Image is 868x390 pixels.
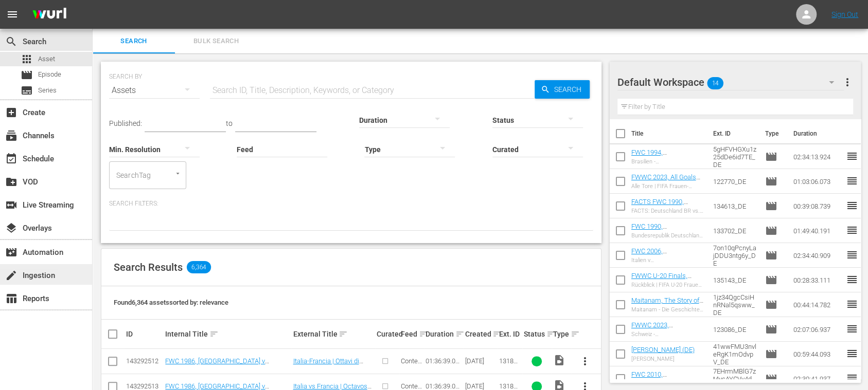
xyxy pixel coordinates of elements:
[5,199,17,211] span: Live Streaming
[709,169,761,194] td: 122770_DE
[789,218,845,243] td: 01:49:40.191
[109,119,142,127] span: Published:
[631,346,695,354] a: [PERSON_NAME] (DE)
[226,119,233,127] span: to
[5,106,17,119] span: Create
[5,176,17,188] span: VOD
[109,76,200,105] div: Assets
[419,329,428,339] span: sort
[465,382,496,390] div: [DATE]
[765,373,777,385] span: Episode
[631,306,705,313] div: Maitanam - Die Geschichte des Fußballs in [GEOGRAPHIC_DATA]
[114,261,183,273] span: Search Results
[38,54,55,64] span: Asset
[173,169,183,178] button: Open
[5,153,17,165] span: Schedule
[789,194,845,218] td: 00:39:08.739
[841,70,853,95] button: more_vert
[426,357,462,365] div: 01:36:39.080
[831,10,858,18] a: Sign Out
[845,199,858,212] span: reorder
[845,298,858,310] span: reorder
[845,175,858,187] span: reorder
[550,80,590,99] span: Search
[209,329,219,339] span: sort
[631,296,703,327] a: Maitanam, The Story of Football in [GEOGRAPHIC_DATA] ([GEOGRAPHIC_DATA])
[21,69,33,81] span: Episode
[401,328,422,340] div: Feed
[845,323,858,335] span: reorder
[631,356,695,362] div: [PERSON_NAME]
[789,342,845,366] td: 00:59:44.093
[631,272,692,287] a: FWWC U-20 Finals, Highlights (DE)
[845,372,858,384] span: reorder
[631,183,705,190] div: Alle Tore | FIFA Frauen-Weltmeisterschaft [GEOGRAPHIC_DATA] & [GEOGRAPHIC_DATA] 2023™
[765,274,777,286] span: Episode
[293,328,373,340] div: External Title
[573,349,597,374] button: more_vert
[6,8,19,21] span: menu
[709,317,761,342] td: 123086_DE
[5,35,17,48] span: Search
[126,357,162,365] div: 143292512
[789,243,845,268] td: 02:34:40.909
[758,119,787,148] th: Type
[535,80,590,99] button: Search
[38,85,57,96] span: Series
[631,321,698,352] a: FWWC 2023, [GEOGRAPHIC_DATA] v [GEOGRAPHIC_DATA] ([GEOGRAPHIC_DATA])
[181,35,251,47] span: Bulk Search
[709,268,761,292] td: 135143_DE
[709,342,761,366] td: 41wwFMU3nvleRgK1mOdvpV_DE
[426,382,462,390] div: 01:36:39.080
[631,222,705,253] a: FWC 1990, [GEOGRAPHIC_DATA] FR v [GEOGRAPHIC_DATA], Quarter-Finals - FMR (DE)
[845,224,858,236] span: reorder
[631,158,705,165] div: Brasilien - [GEOGRAPHIC_DATA] | Finale | FIFA Fussball-Weltmeisterschaft USA 1994™ | Spiel in [PE...
[765,175,777,188] span: Episode
[499,357,518,373] span: 131882_ITA
[765,151,777,163] span: Episode
[426,328,462,340] div: Duration
[845,273,858,286] span: reorder
[765,323,777,336] span: Episode
[765,249,777,262] span: Episode
[339,329,348,339] span: sort
[789,292,845,317] td: 00:44:14.782
[709,144,761,169] td: 5gHFVHGXu1z25dDe6id7TE_DE
[293,357,371,388] a: Italia-Francia | Ottavi di finale | Coppa del Mondo FIFA Messico 1986 | Match completo
[709,194,761,218] td: 134613_DE
[455,329,465,339] span: sort
[187,261,211,273] span: 6,364
[401,357,422,373] span: Content
[553,354,565,366] span: Video
[5,292,17,305] span: Reports
[631,331,705,338] div: Schweiz - [GEOGRAPHIC_DATA] | Achtelfinale | FIFA Frauen-Weltmeisterschaft Australien & Neuseelan...
[465,357,496,365] div: [DATE]
[789,317,845,342] td: 02:07:06.937
[765,225,777,237] span: Episode
[707,72,723,94] span: 14
[845,347,858,360] span: reorder
[631,119,707,148] th: Title
[765,299,777,311] span: Episode
[5,269,17,282] span: Ingestion
[631,148,698,179] a: FWC 1994, [GEOGRAPHIC_DATA] v [GEOGRAPHIC_DATA], Final - FMR (DE)
[617,68,844,97] div: Default Workspace
[499,330,521,338] div: Ext. ID
[631,208,705,214] div: FACTS: Deutschland BR vs. [GEOGRAPHIC_DATA] | [GEOGRAPHIC_DATA] 1990
[109,199,593,208] p: Search Filters:
[631,257,705,264] div: Italien v [GEOGRAPHIC_DATA] | Finale | FIFA Fussball-Weltmeisterschaft Deutschland 2006™ | Spiel ...
[5,129,17,142] span: Channels
[377,330,398,338] div: Curated
[546,329,556,339] span: sort
[126,330,162,338] div: ID
[631,247,698,278] a: FWC 2006, [GEOGRAPHIC_DATA] v [GEOGRAPHIC_DATA], Final - FMR (DE)
[709,292,761,317] td: 1jz34QgcCsiHnRNal5qsww_DE
[709,243,761,268] td: 7on10qPcnyLajDDU3ntg6y_DE
[5,222,17,234] span: Overlays
[25,3,74,27] img: ans4CAIJ8jUAAAAAAAAAAAAAAAAAAAAAAAAgQb4GAAAAAAAAAAAAAAAAAAAAAAAAJMjXAAAAAAAAAAAAAAAAAAAAAAAAgAT5G...
[126,382,162,390] div: 143292513
[841,76,853,88] span: more_vert
[5,246,17,258] span: Automation
[845,249,858,261] span: reorder
[789,144,845,169] td: 02:34:13.924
